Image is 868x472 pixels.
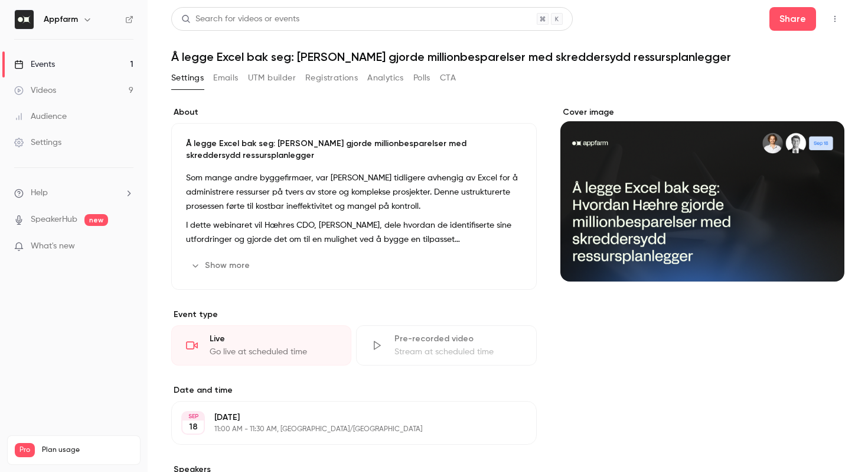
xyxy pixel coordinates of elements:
[31,187,48,199] span: Help
[14,111,67,122] div: Audience
[182,412,204,421] div: SEP
[31,240,75,253] span: What's new
[171,50,844,64] h1: Å legge Excel bak seg: [PERSON_NAME] gjorde millionbesparelser med skreddersydd ressursplanlegger
[181,13,299,25] div: Search for videos or events
[42,445,133,455] span: Plan usage
[14,137,61,148] div: Settings
[394,333,521,345] div: Pre-recorded video
[394,346,521,358] div: Stream at scheduled time
[769,7,816,31] button: Share
[186,171,522,214] p: Som mange andre byggefirmaer, var [PERSON_NAME] tidligere avhengig av Excel for å administrere re...
[186,218,522,247] p: I dette webinaret vil Hæhres CDO, [PERSON_NAME], dele hvordan de identifiserte sine utfordringer ...
[84,214,108,226] span: new
[14,187,133,199] li: help-dropdown-opener
[214,425,474,434] p: 11:00 AM - 11:30 AM, [GEOGRAPHIC_DATA]/[GEOGRAPHIC_DATA]
[189,421,198,433] p: 18
[15,10,34,29] img: Appfarm
[186,256,257,275] button: Show more
[305,69,358,88] button: Registrations
[560,106,844,282] section: Cover image
[15,443,35,457] span: Pro
[210,333,337,345] div: Live
[171,309,537,321] p: Event type
[440,69,456,88] button: CTA
[213,69,238,88] button: Emails
[44,14,78,25] h6: Appfarm
[214,412,474,423] p: [DATE]
[171,106,537,118] label: About
[367,69,404,88] button: Analytics
[210,346,337,358] div: Go live at scheduled time
[186,138,522,161] p: Å legge Excel bak seg: [PERSON_NAME] gjorde millionbesparelser med skreddersydd ressursplanlegger
[413,69,430,88] button: Polls
[248,69,296,88] button: UTM builder
[31,214,77,226] a: SpeakerHub
[356,325,536,366] div: Pre-recorded videoStream at scheduled time
[171,325,351,366] div: LiveGo live at scheduled time
[560,106,844,118] label: Cover image
[171,384,537,396] label: Date and time
[14,59,55,70] div: Events
[14,85,56,96] div: Videos
[171,69,204,88] button: Settings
